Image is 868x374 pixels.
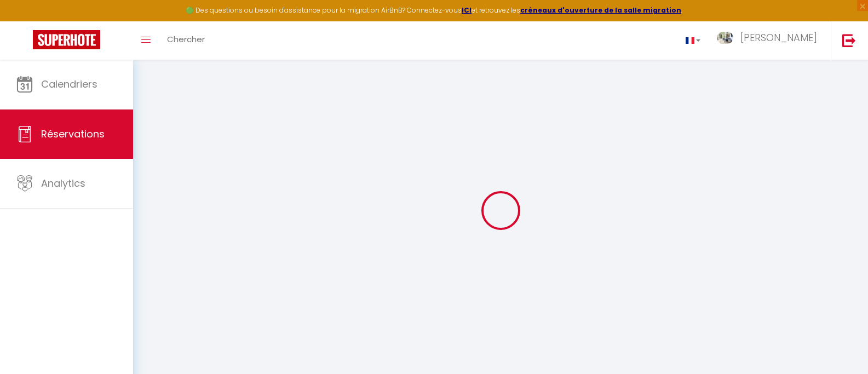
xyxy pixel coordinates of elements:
span: [PERSON_NAME] [740,31,817,44]
a: ... [PERSON_NAME] [709,21,831,60]
img: Super Booking [33,30,100,49]
a: créneaux d'ouverture de la salle migration [520,5,681,15]
a: Chercher [159,21,213,60]
span: Calendriers [41,77,97,91]
span: Analytics [41,176,85,190]
span: Chercher [167,33,205,45]
button: Ouvrir le widget de chat LiveChat [9,4,42,37]
span: Réservations [41,127,105,141]
img: logout [842,33,856,47]
img: ... [717,32,733,44]
a: ICI [462,5,472,15]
